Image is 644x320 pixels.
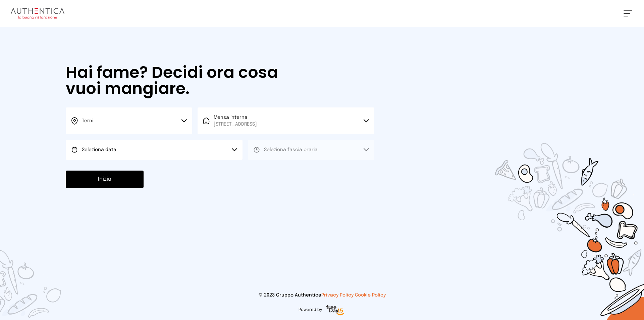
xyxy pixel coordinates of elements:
span: Terni [82,119,93,123]
button: Seleziona fascia oraria [248,140,374,160]
img: sticker-selezione-mensa.70a28f7.png [456,104,644,320]
span: Seleziona data [82,147,116,152]
img: logo.8f33a47.png [11,8,64,19]
button: Terni [66,107,192,134]
span: Seleziona fascia oraria [264,147,318,152]
span: Powered by [299,307,322,313]
span: Mensa interna [214,114,257,128]
span: [STREET_ADDRESS] [214,121,257,128]
a: Privacy Policy [321,293,354,298]
a: Cookie Policy [355,293,386,298]
h1: Hai fame? Decidi ora cosa vuoi mangiare. [66,64,297,97]
p: © 2023 Gruppo Authentica [11,292,633,299]
button: Mensa interna[STREET_ADDRESS] [198,107,374,134]
button: Seleziona data [66,140,243,160]
img: logo-freeday.3e08031.png [325,304,346,317]
button: Inizia [66,171,144,188]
